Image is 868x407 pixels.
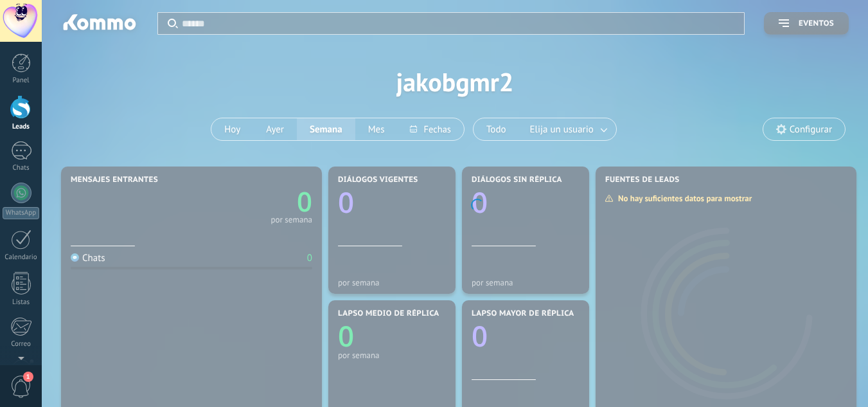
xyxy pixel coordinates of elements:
[3,77,40,85] div: Panel
[3,164,40,172] div: Chats
[3,340,40,348] div: Correo
[3,207,39,219] div: WhatsApp
[3,123,40,131] div: Leads
[3,298,40,307] div: Listas
[23,372,33,382] span: 1
[3,253,40,262] div: Calendario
